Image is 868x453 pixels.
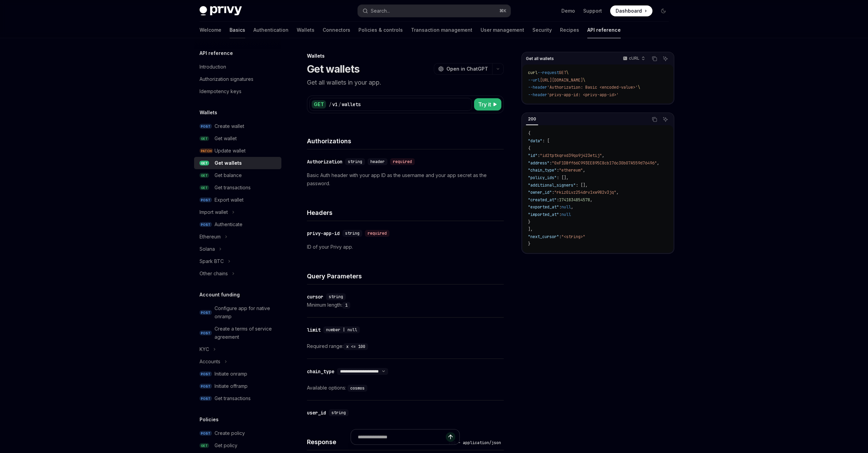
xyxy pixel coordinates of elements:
[528,160,549,166] span: "address"
[194,85,281,98] a: Idempotency keys
[200,161,209,166] span: GET
[200,49,233,57] h5: API reference
[528,146,530,151] span: {
[215,304,277,321] div: Configure app for native onramp
[547,85,638,90] span: 'Authorization: Basic <encoded-value>'
[528,219,530,225] span: }
[200,185,209,190] span: GET
[215,382,248,390] div: Initiate offramp
[194,231,281,243] button: Toggle Ethereum section
[194,392,281,405] a: POSTGet transactions
[194,132,281,145] a: GETGet wallet
[200,124,212,129] span: POST
[194,427,281,439] a: POSTCreate policy
[200,384,212,389] span: POST
[583,77,585,83] span: \
[559,167,583,173] span: "ethereum"
[253,22,289,38] a: Authentication
[307,63,360,75] h1: Get wallets
[200,331,212,336] span: POST
[540,77,583,83] span: [URL][DOMAIN_NAME]
[200,245,215,253] div: Solana
[561,8,575,14] a: Demo
[557,175,569,180] span: : [],
[576,182,588,188] span: : [],
[307,368,334,375] div: chain_type
[528,92,547,98] span: --header
[411,22,472,38] a: Transaction management
[200,63,226,71] div: Introduction
[528,197,557,203] span: "created_at"
[200,87,241,96] div: Idempotency keys
[200,148,213,154] span: PATCH
[307,272,504,281] h4: Query Parameters
[547,92,619,98] span: 'privy-app-id: <privy-app-id>'
[307,158,342,165] div: Authorization
[307,384,504,392] div: Available options:
[215,184,251,192] div: Get transactions
[297,22,314,38] a: Wallets
[200,222,212,227] span: POST
[194,267,281,280] button: Toggle Other chains section
[194,169,281,181] a: GETGet balance
[194,157,281,169] a: GETGet wallets
[542,138,549,144] span: : [
[200,136,209,141] span: GET
[348,385,367,392] code: cosmos
[194,181,281,194] a: GETGet transactions
[499,8,506,14] span: ⌘ K
[540,153,602,158] span: "id2tptkqrxd39qo9j423etij"
[215,394,251,403] div: Get transactions
[571,204,573,210] span: ,
[200,291,240,299] h5: Account funding
[200,257,224,265] div: Spark BTC
[200,208,228,216] div: Import wallet
[446,432,455,442] button: Send message
[194,218,281,231] a: POSTAuthenticate
[194,145,281,157] a: PATCHUpdate wallet
[215,122,244,130] div: Create wallet
[307,208,504,217] h4: Headers
[194,380,281,392] a: POSTInitiate offramp
[194,343,281,355] button: Toggle KYC section
[552,190,554,195] span: :
[358,5,511,17] button: Open search
[329,101,332,108] div: /
[215,196,244,204] div: Export wallet
[587,22,621,38] a: API reference
[307,230,340,237] div: privy-app-id
[323,22,350,38] a: Connectors
[566,70,569,75] span: \
[528,153,538,158] span: "id"
[326,327,357,333] span: number | null
[194,120,281,132] a: POSTCreate wallet
[215,370,247,378] div: Initiate onramp
[616,190,619,195] span: ,
[307,171,504,188] p: Basic Auth header with your app ID as the username and your app secret as the password.
[200,198,212,203] span: POST
[200,443,209,448] span: GET
[532,22,552,38] a: Security
[557,197,559,203] span: :
[583,8,602,14] a: Support
[528,234,559,239] span: "next_cursor"
[332,410,346,415] span: string
[342,101,361,108] div: wallets
[194,255,281,267] button: Toggle Spark BTC section
[358,429,446,444] input: Ask a question...
[610,5,652,16] a: Dashboard
[528,175,557,180] span: "policy_ids"
[481,22,524,38] a: User management
[661,115,670,124] button: Ask AI
[194,323,281,343] a: POSTCreate a terms of service agreement
[194,194,281,206] a: POSTExport wallet
[528,241,530,247] span: }
[526,56,554,61] span: Get all wallets
[554,190,616,195] span: "rkiz0ivz254drv1xw982v3jq"
[338,101,341,108] div: /
[638,85,640,90] span: \
[538,70,559,75] span: --request
[619,53,648,64] button: cURL
[371,7,390,15] div: Search...
[200,371,212,377] span: POST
